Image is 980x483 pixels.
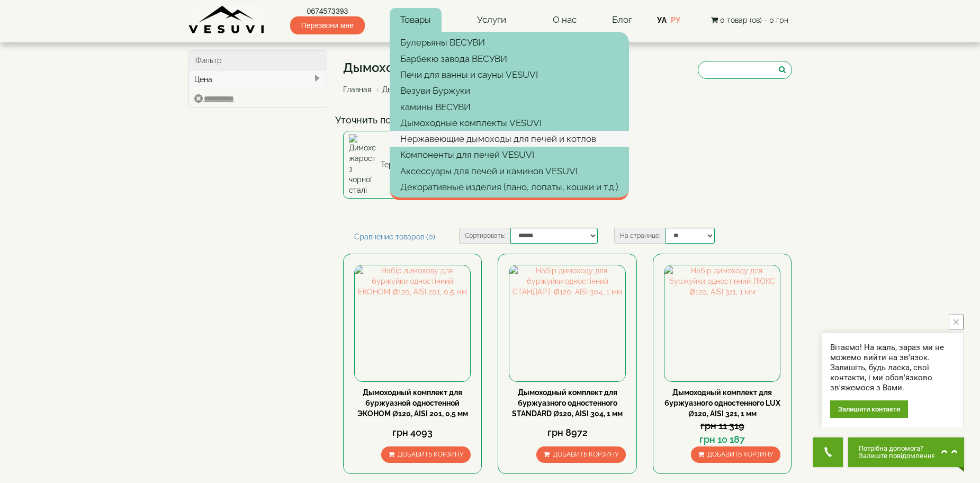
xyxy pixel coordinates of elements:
span: Залиште повідомлення [859,452,936,460]
li: Дымоходные комплекты VESUVI [373,84,497,95]
a: Димоходи жаростійкі з чорної сталі Термостойкие дымоходы из черной стали [343,131,560,199]
button: close button [949,315,964,329]
a: Декоративные изделия (пано, лопаты, кошки и т.д.) [390,179,629,195]
a: Товары [390,8,442,32]
div: Фильтр [189,51,327,70]
a: Аксессуары для печей и каминов VESUVI [390,163,629,179]
a: Барбекю завода ВЕСУВИ [390,51,629,67]
button: Добавить корзину [536,446,626,463]
a: УА [657,16,667,24]
a: О нас [542,8,587,32]
img: Набір димоходу для буржуйки одностінний ЛЮКС Ø120, AISI 321, 1 мм [664,265,780,381]
div: грн 8972 [509,426,625,440]
button: Добавить корзину [381,446,471,463]
a: РУ [671,16,680,24]
button: Добавить корзину [691,446,780,463]
a: Нержавеющие дымоходы для печей и котлов [390,131,629,147]
img: Набір димоходу для буржуйки одностінний СТАНДАРТ Ø120, AISI 304, 1 мм [509,265,625,381]
a: Булерьяны ВЕСУВИ [390,34,629,50]
a: Дымоходный комплект для буржуазной одностенной ЭКОНОМ Ø120, AISI 201, 0,5 мм [357,388,468,418]
div: Вітаємо! На жаль, зараз ми не можемо вийти на зв'язок. Залишіть, будь ласка, свої контакти, і ми ... [830,343,955,393]
a: камины ВЕСУВИ [390,99,629,115]
a: Главная [343,85,371,94]
button: 0 товар (ов) - 0 грн [708,14,792,26]
div: грн 11 319 [664,419,780,433]
button: Get Call button [813,437,843,467]
a: Блог [612,14,632,25]
img: Набір димоходу для буржуйки одностінний ЕКОНОМ Ø120, AISI 201, 0,5 мм [355,265,470,381]
a: Сравнение товаров (0) [343,228,446,246]
label: Сортировать: [459,228,510,244]
div: Залишити контакти [830,400,908,418]
img: Завод VESUVI [188,5,265,34]
a: Услуги [466,8,517,32]
label: На странице: [614,228,666,244]
div: грн 4093 [354,426,471,440]
a: Дымоходные комплекты VESUVI [390,115,629,131]
span: Добавить корзину [553,451,618,458]
a: 0674573393 [290,6,365,16]
button: Chat button [848,437,964,467]
div: Цена [189,70,327,88]
span: Добавить корзину [398,451,463,458]
h4: Уточнить поиск [335,115,800,126]
a: Печи для ванны и сауны VESUVI [390,67,629,83]
span: Перезвони мне [290,16,365,34]
a: Дымоходный комплект для буржуазного одностенного STANDARD Ø120, AISI 304, 1 мм [512,388,623,418]
div: грн 10 187 [664,433,780,446]
span: Добавить корзину [707,451,773,458]
a: Компоненты для печей VESUVI [390,147,629,163]
a: Везуви Буржуки [390,83,629,99]
span: Потрібна допомога? [859,445,936,452]
a: Дымоходный комплект для буржуазного одностенного LUX Ø120, AISI 321, 1 мм [664,388,780,418]
img: Димоходи жаростійкі з чорної сталі [349,134,375,195]
h1: Дымоходные комплекты VESUVI [343,61,545,75]
span: 0 товар (ов) - 0 грн [720,16,788,24]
